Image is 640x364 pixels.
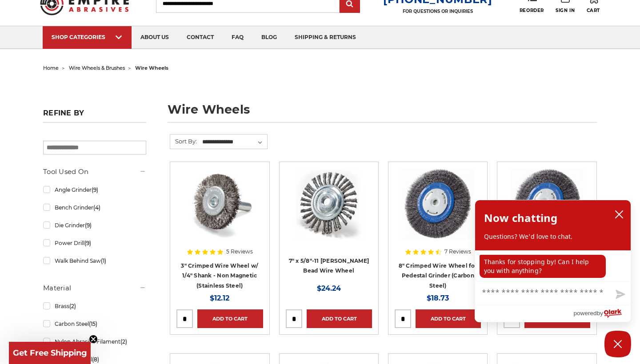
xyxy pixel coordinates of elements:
span: (4) [93,204,100,211]
a: Add to Cart [307,309,372,328]
select: Sort By: [201,135,267,149]
a: wire wheels & brushes [69,65,125,71]
span: Sign In [556,8,575,13]
a: 6" Crimped Wire Wheel for Pedestal Grinder [504,168,590,254]
span: (2) [69,303,76,309]
div: olark chatbox [475,200,631,322]
span: $24.24 [317,284,341,293]
span: (9) [85,222,92,229]
p: Thanks for stopping by! Can I help you with anything? [480,255,606,278]
a: 7" x 5/8"-11 Stringer Bead Wire Wheel [286,168,372,254]
span: Get Free Shipping [13,348,87,358]
a: Nylon Abrasive Filament [43,334,146,349]
h1: wire wheels [168,103,597,123]
a: Add to Cart [197,309,263,328]
img: 6" Crimped Wire Wheel for Pedestal Grinder [510,168,584,239]
a: Die Grinder [43,218,146,233]
span: by [597,308,603,319]
div: Get Free ShippingClose teaser [9,342,91,364]
a: home [43,65,59,71]
a: 8" Crimped Wire Wheel for Pedestal Grinder [395,168,481,254]
a: Bench Grinder [43,200,146,215]
button: Close teaser [89,335,98,344]
p: Questions? We'd love to chat. [484,232,622,241]
span: (9) [92,186,98,193]
h5: Refine by [43,109,146,123]
a: contact [178,26,223,49]
a: shipping & returns [286,26,365,49]
span: Reorder [520,8,544,13]
img: 8" Crimped Wire Wheel for Pedestal Grinder [400,168,475,239]
span: Cart [587,8,600,13]
h5: Tool Used On [43,166,146,177]
span: (8) [92,356,99,363]
a: Add to Cart [416,309,481,328]
img: 7" x 5/8"-11 Stringer Bead Wire Wheel [293,168,364,239]
div: SHOP CATEGORIES [52,34,123,40]
span: (2) [120,338,127,345]
a: about us [132,26,178,49]
a: faq [223,26,252,49]
p: FOR QUESTIONS OR INQUIRIES [383,8,492,14]
span: (1) [101,257,106,264]
a: 3" Crimped Wire Wheel w/ 1/4" Shank - Non Magnetic (Stainless Steel) [181,262,258,289]
a: Angle Grinder [43,182,146,198]
span: (9) [84,240,91,246]
img: Crimped Wire Wheel with Shank Non Magnetic [184,168,255,239]
a: Crimped Wire Wheel with Shank Non Magnetic [176,168,263,254]
a: Powered by Olark [573,305,631,322]
a: 8" Crimped Wire Wheel for Pedestal Grinder (Carbon Steel) [399,262,477,289]
a: blog [252,26,286,49]
h5: Material [43,283,146,293]
a: 7" x 5/8"-11 [PERSON_NAME] Bead Wire Wheel [289,257,369,274]
span: wire wheels [135,65,168,71]
a: Carbon Steel [43,316,146,332]
a: Power Drill [43,235,146,251]
span: powered [573,308,596,319]
span: $18.73 [427,294,449,302]
button: Close Chatbox [604,331,631,357]
div: chat [475,250,631,281]
button: Send message [608,285,631,305]
span: (15) [89,320,97,327]
a: Brass [43,298,146,314]
h2: Now chatting [484,209,557,227]
button: close chatbox [612,208,626,221]
span: $12.12 [210,294,229,302]
a: Walk Behind Saw [43,253,146,269]
label: Sort By: [170,135,197,148]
